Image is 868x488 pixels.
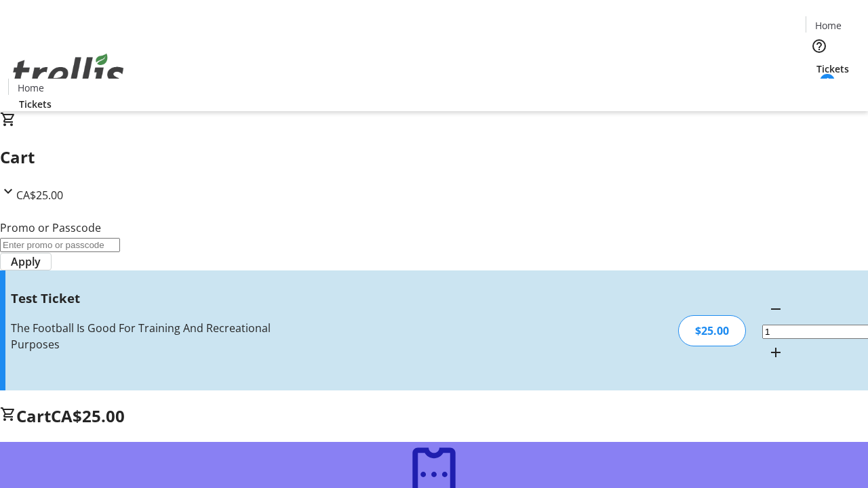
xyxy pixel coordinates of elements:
[11,320,307,352] div: The Football Is Good For Training And Recreational Purposes
[11,289,307,308] h3: Test Ticket
[678,315,746,346] div: $25.00
[11,253,41,270] span: Apply
[18,81,44,95] span: Home
[816,62,849,76] span: Tickets
[806,62,860,76] a: Tickets
[51,405,125,427] span: CA$25.00
[762,296,789,323] button: Decrement by one
[815,18,842,33] span: Home
[8,39,129,106] img: Orient E2E Organization xzK6rAxTjD's Logo
[762,339,789,366] button: Increment by one
[9,81,52,95] a: Home
[806,18,850,33] a: Home
[16,188,63,203] span: CA$25.00
[19,97,52,111] span: Tickets
[806,33,833,60] button: Help
[8,97,62,111] a: Tickets
[806,76,833,103] button: Cart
